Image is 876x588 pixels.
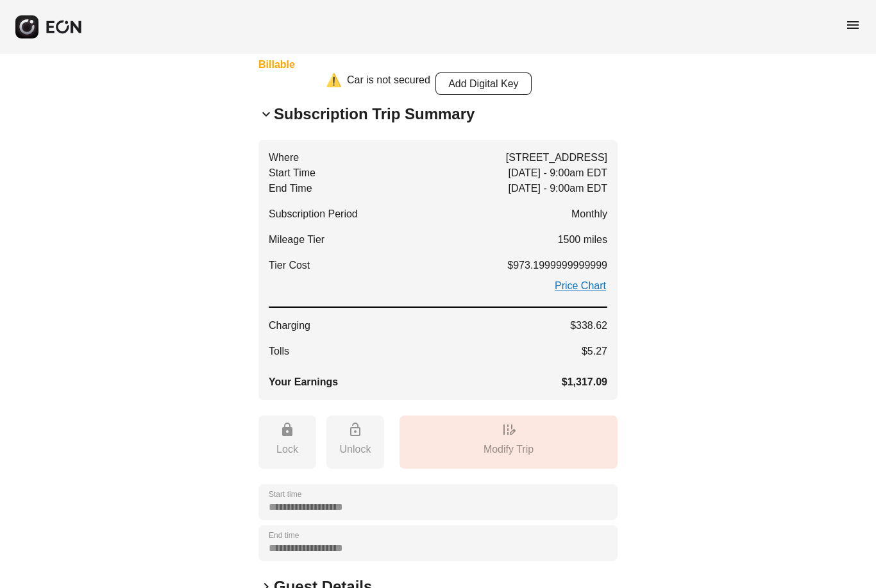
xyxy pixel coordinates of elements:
[269,258,310,273] span: Tier Cost
[258,106,274,122] span: keyboard_arrow_down
[570,318,607,333] span: $338.62
[269,165,316,181] span: Start Time
[326,72,342,95] div: ⚠️
[845,17,861,33] span: menu
[435,72,532,95] button: Add Digital Key
[258,140,618,400] button: Where[STREET_ADDRESS]Start Time[DATE] - 9:00am EDTEnd Time[DATE] - 9:00am EDTSubscription PeriodM...
[269,206,358,222] span: Subscription Period
[507,258,607,273] span: $973.1999999999999
[562,374,607,390] span: $1,317.09
[553,278,607,294] a: Price Chart
[269,374,338,390] span: Your Earnings
[274,104,475,124] h2: Subscription Trip Summary
[347,72,430,95] div: Car is not secured
[509,165,607,181] span: [DATE] - 9:00am EDT
[258,57,387,72] h3: Billable
[582,344,607,359] span: $5.27
[269,181,312,196] span: End Time
[558,232,607,248] span: 1500 miles
[269,318,310,333] span: Charging
[506,150,607,165] span: [STREET_ADDRESS]
[509,181,607,196] span: [DATE] - 9:00am EDT
[269,232,324,248] span: Mileage Tier
[269,344,289,359] span: Tolls
[269,150,299,165] span: Where
[571,206,607,222] span: Monthly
